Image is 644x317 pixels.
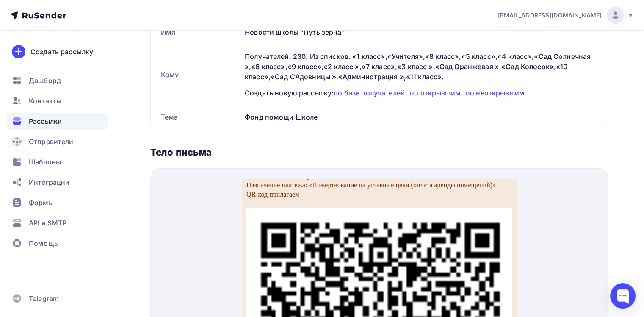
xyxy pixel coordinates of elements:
[498,11,602,19] span: [EMAIL_ADDRESS][DOMAIN_NAME]
[245,88,598,98] div: Создать новую рассылку:
[7,72,108,89] a: Дашборд
[7,194,108,211] a: Формы
[498,7,634,24] a: [EMAIL_ADDRESS][DOMAIN_NAME]
[410,89,461,97] span: по открывшим
[334,89,405,97] span: по базе получателей
[29,238,58,248] span: Помощь
[29,293,59,303] span: Telegram
[30,47,93,57] div: Создать рассылку
[29,116,62,126] span: Рассылки
[151,44,241,105] div: Кому
[151,20,241,44] div: Имя
[245,51,598,82] div: Получателей: 230. Из списков: «1 класс»,«Учителя»,«8 класс»,«5 класс»,«4 класс»,«Сад Солнечная »,...
[7,92,108,109] a: Контакты
[151,105,241,129] div: Тема
[29,75,61,86] span: Дашборд
[7,133,108,150] a: Отправители
[29,197,54,208] span: Формы
[466,89,525,97] span: по неоткрывшим
[29,218,66,228] span: API и SMTP
[7,153,108,170] a: Шаблоны
[4,11,270,20] p: QR-код прилагаем
[29,157,61,167] span: Шаблоны
[29,136,74,147] span: Отправители
[241,20,608,44] div: Новости школы "Путь зерна"
[241,105,608,129] div: Фонд помощи Школе
[150,146,608,158] div: Тело письма
[7,113,108,130] a: Рассылки
[29,96,61,106] span: Контакты
[29,177,69,187] span: Интеграции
